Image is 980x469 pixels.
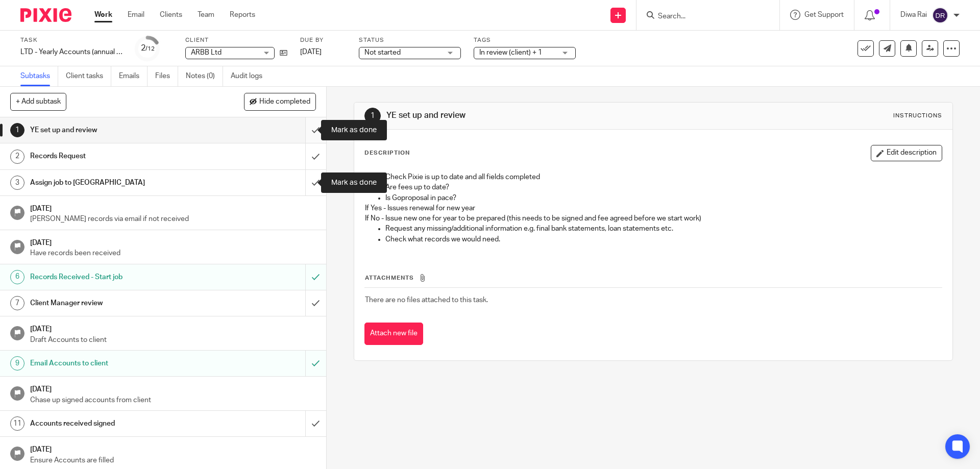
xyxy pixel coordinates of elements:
p: [PERSON_NAME] records via email if not received [30,214,316,224]
h1: [DATE] [30,201,316,214]
p: Check Pixie is up to date and all fields completed [385,172,941,182]
a: Email [128,10,144,20]
p: If No - Issue new one for year to be prepared (this needs to be signed and fee agreed before we s... [365,213,941,224]
a: Files [155,66,178,86]
p: Is Goproposal in pace? [385,193,941,203]
button: + Add subtask [10,93,66,110]
button: Attach new file [364,323,423,345]
p: Diwa Rai [900,10,927,20]
input: Search [657,12,749,21]
a: Audit logs [231,66,270,86]
button: Hide completed [244,93,316,110]
h1: Accounts received signed [30,416,207,431]
span: Hide completed [259,98,310,106]
button: Edit description [871,145,942,161]
p: Ensure Accounts are filled [30,455,316,465]
h1: [DATE] [30,235,316,248]
label: Client [185,36,287,44]
a: Work [94,10,112,20]
h1: YE set up and review [386,110,675,121]
h1: YE set up and review [30,122,207,138]
span: Not started [364,49,401,56]
h1: [DATE] [30,442,316,455]
div: 11 [10,416,24,431]
div: 1 [364,108,381,124]
a: Notes (0) [186,66,223,86]
p: Request any missing/additional information e.g. final bank statements, loan statements etc. [385,224,941,234]
p: Are fees up to date? [385,182,941,192]
div: 2 [141,42,155,54]
label: Task [20,36,122,44]
h1: Records Request [30,149,207,164]
img: svg%3E [932,7,948,23]
p: Check what records we would need. [385,234,941,244]
h1: [DATE] [30,322,316,334]
div: 3 [10,176,24,190]
label: Status [359,36,461,44]
h1: [DATE] [30,382,316,394]
div: 6 [10,270,24,284]
p: Chase up signed accounts from client [30,395,316,405]
h1: Email Accounts to client [30,356,207,371]
span: Get Support [804,11,844,18]
div: 2 [10,150,24,164]
img: Pixie [20,8,71,22]
div: 1 [10,123,24,137]
a: Client tasks [66,66,111,86]
p: Draft Accounts to client [30,335,316,345]
div: 7 [10,296,24,310]
small: /12 [145,46,155,52]
h1: Assign job to [GEOGRAPHIC_DATA] [30,175,207,190]
span: There are no files attached to this task. [365,297,488,304]
p: Have records been received [30,248,316,258]
span: ARBB Ltd [191,49,222,56]
div: 9 [10,356,24,371]
p: Description [364,149,410,157]
p: If Yes - Issues renewal for new year [365,203,941,213]
a: Clients [160,10,182,20]
span: In review (client) + 1 [479,49,542,56]
label: Tags [474,36,576,44]
a: Reports [230,10,255,20]
span: Attachments [365,275,414,281]
div: Instructions [893,112,942,120]
a: Emails [119,66,148,86]
h1: Client Manager review [30,295,207,311]
div: LTD - Yearly Accounts (annual job) [20,47,122,57]
a: Subtasks [20,66,58,86]
a: Team [198,10,214,20]
label: Due by [300,36,346,44]
span: [DATE] [300,48,322,56]
h1: Records Received - Start job [30,269,207,285]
